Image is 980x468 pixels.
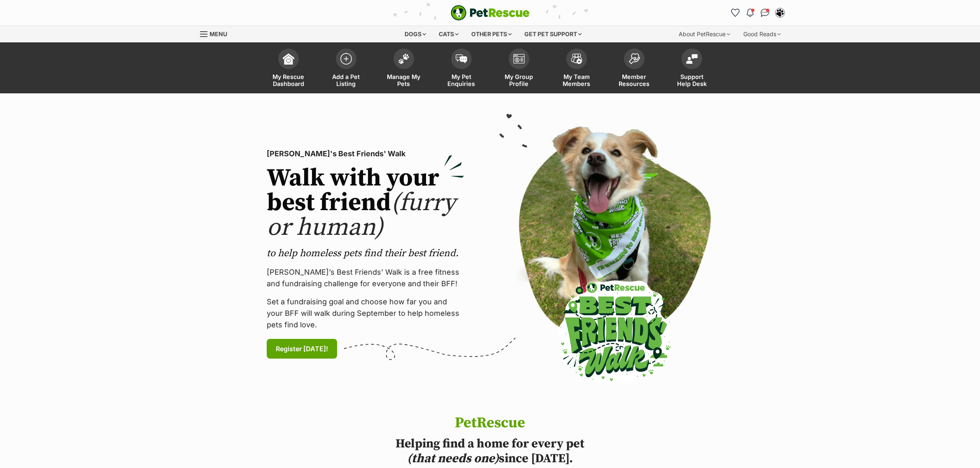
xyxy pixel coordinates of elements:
a: Favourites [729,6,742,19]
span: Manage My Pets [385,73,422,87]
div: Cats [433,26,464,42]
div: Dogs [399,26,432,42]
div: Other pets [466,26,517,42]
a: My Rescue Dashboard [260,44,317,93]
span: Add a Pet Listing [328,73,365,87]
span: (furry or human) [267,188,456,243]
p: to help homeless pets find their best friend. [267,247,464,260]
span: My Team Members [558,73,595,87]
span: Support Help Desk [673,73,710,87]
div: Get pet support [519,26,587,42]
a: Conversations [759,6,772,19]
a: Manage My Pets [375,44,433,93]
img: pet-enquiries-icon-7e3ad2cf08bfb03b45e93fb7055b45f3efa6380592205ae92323e6603595dc1f.svg [456,54,467,63]
a: Menu [200,26,233,41]
img: group-profile-icon-3fa3cf56718a62981997c0bc7e787c4b2cf8bcc04b72c1350f741eb67cf2f40e.svg [513,54,525,64]
a: Register [DATE]! [267,339,337,359]
a: My Group Profile [490,44,548,93]
a: PetRescue [451,5,530,21]
p: Set a fundraising goal and choose how far you and your BFF will walk during September to help hom... [267,296,464,331]
a: My Team Members [548,44,605,93]
a: My Pet Enquiries [433,44,490,93]
span: Member Resources [616,73,653,87]
p: [PERSON_NAME]'s Best Friends' Walk [267,148,464,160]
img: chat-41dd97257d64d25036548639549fe6c8038ab92f7586957e7f3b1b290dea8141.svg [761,9,769,17]
p: [PERSON_NAME]’s Best Friends' Walk is a free fitness and fundraising challenge for everyone and t... [267,266,464,290]
img: manage-my-pets-icon-02211641906a0b7f246fdf0571729dbe1e7629f14944591b6c1af311fb30b64b.svg [398,53,410,64]
span: Register [DATE]! [276,344,328,354]
a: Member Resources [605,44,663,93]
img: Lynda Smith profile pic [776,9,784,17]
img: member-resources-icon-8e73f808a243e03378d46382f2149f9095a855e16c252ad45f914b54edf8863c.svg [629,53,640,64]
span: My Pet Enquiries [443,73,480,87]
i: (that needs one) [407,451,499,466]
img: dashboard-icon-eb2f2d2d3e046f16d808141f083e7271f6b2e854fb5c12c21221c1fb7104beca.svg [283,53,294,65]
a: Support Help Desk [663,44,721,93]
img: logo-e224e6f780fb5917bec1dbf3a21bbac754714ae5b6737aabdf751b685950b380.svg [451,5,530,21]
button: Notifications [744,6,757,19]
ul: Account quick links [729,6,787,19]
h1: PetRescue [363,415,617,431]
a: Add a Pet Listing [317,44,375,93]
div: Good Reads [738,26,787,42]
span: Menu [210,30,227,37]
img: team-members-icon-5396bd8760b3fe7c0b43da4ab00e1e3bb1a5d9ba89233759b79545d2d3fc5d0d.svg [571,53,582,64]
h2: Walk with your best friend [267,166,464,240]
img: notifications-46538b983faf8c2785f20acdc204bb7945ddae34d4c08c2a6579f10ce5e182be.svg [747,9,753,17]
h2: Helping find a home for every pet since [DATE]. [363,436,617,466]
button: My account [773,6,787,19]
img: help-desk-icon-fdf02630f3aa405de69fd3d07c3f3aa587a6932b1a1747fa1d2bba05be0121f9.svg [686,54,698,64]
div: About PetRescue [673,26,736,42]
span: My Rescue Dashboard [270,73,307,87]
img: add-pet-listing-icon-0afa8454b4691262ce3f59096e99ab1cd57d4a30225e0717b998d2c9b9846f56.svg [340,53,352,65]
span: My Group Profile [500,73,538,87]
